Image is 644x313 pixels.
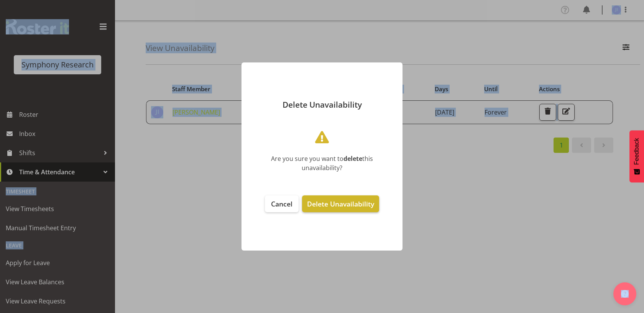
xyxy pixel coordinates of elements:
[253,154,391,172] div: Are you sure you want to this unavailability?
[302,195,379,212] button: Delete Unavailability
[633,138,640,165] span: Feedback
[343,154,362,163] b: delete
[629,130,644,182] button: Feedback - Show survey
[271,199,292,208] span: Cancel
[307,199,374,208] span: Delete Unavailability
[265,195,299,212] button: Cancel
[249,101,395,109] p: Delete Unavailability
[621,290,629,298] img: help-xxl-2.png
